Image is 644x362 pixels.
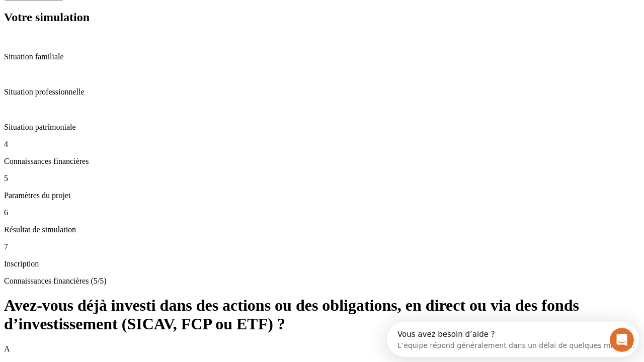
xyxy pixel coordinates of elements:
p: 6 [4,208,640,217]
p: Connaissances financières (5/5) [4,277,640,286]
p: Connaissances financières [4,157,640,166]
iframe: Intercom live chat discovery launcher [387,322,639,357]
p: Inscription [4,259,640,268]
p: Situation patrimoniale [4,123,640,132]
div: Vous avez besoin d’aide ? [11,9,248,17]
p: Paramètres du projet [4,191,640,200]
p: 7 [4,242,640,251]
p: Situation professionnelle [4,87,640,97]
p: 4 [4,140,640,149]
h1: Avez-vous déjà investi dans des actions ou des obligations, en direct ou via des fonds d’investis... [4,296,640,333]
p: Situation familiale [4,52,640,61]
iframe: Intercom live chat [610,328,634,352]
p: 5 [4,174,640,183]
p: Résultat de simulation [4,225,640,234]
h2: Votre simulation [4,11,640,24]
div: Ouvrir le Messenger Intercom [4,4,277,32]
p: A [4,344,640,353]
div: L’équipe répond généralement dans un délai de quelques minutes. [11,17,248,27]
